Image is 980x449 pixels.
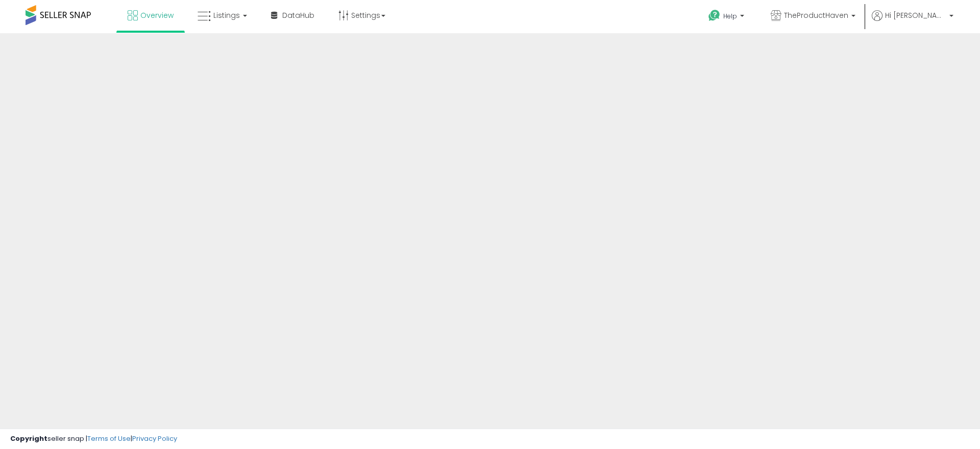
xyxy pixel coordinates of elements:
[282,10,314,20] span: DataHub
[708,9,721,22] i: Get Help
[10,434,47,443] strong: Copyright
[700,2,754,33] a: Help
[132,434,177,443] a: Privacy Policy
[723,12,737,20] span: Help
[213,10,240,20] span: Listings
[10,434,177,444] div: seller snap | |
[140,10,174,20] span: Overview
[885,10,946,20] span: Hi [PERSON_NAME]
[784,10,848,20] span: TheProductHaven
[87,434,131,443] a: Terms of Use
[872,10,953,33] a: Hi [PERSON_NAME]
